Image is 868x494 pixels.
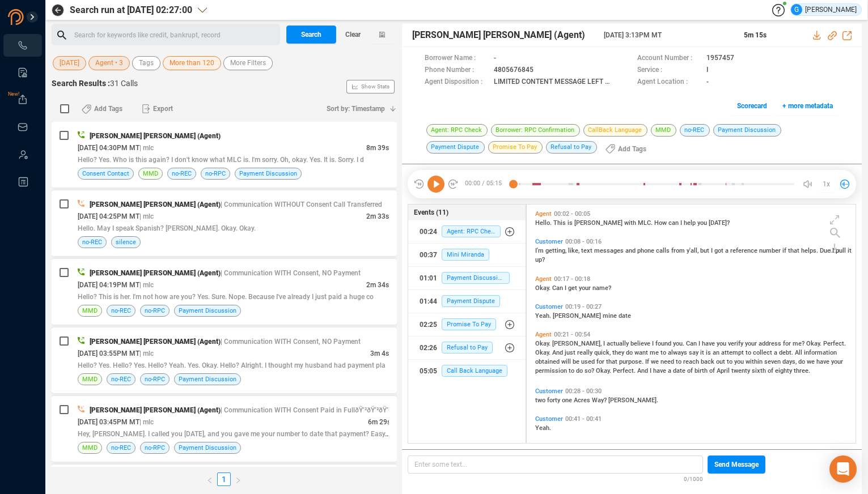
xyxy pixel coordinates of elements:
[8,9,70,25] img: prodigal-logo
[82,305,98,316] span: MMD
[596,358,606,365] span: for
[706,65,708,76] span: I
[782,97,833,115] span: + more metadata
[698,340,702,347] span: I
[562,397,574,404] span: one
[713,349,721,356] span: an
[565,349,577,356] span: just
[221,201,382,208] span: | Communication WITHOUT Consent Call Transferred
[823,175,830,193] span: 1x
[820,247,832,254] span: Due
[179,374,236,385] span: Payment Discussion
[408,220,526,243] button: 00:24Agent: RPC Check
[684,219,697,227] span: help
[653,367,668,374] span: have
[535,415,563,423] span: Customer
[442,342,493,354] span: Refusal to Pay
[535,219,553,227] span: Hello.
[650,349,660,356] span: me
[728,340,745,347] span: verify
[759,247,782,254] span: number
[170,56,214,70] span: More than 120
[139,56,154,70] span: Tags
[717,367,731,374] span: April
[651,358,660,365] span: we
[831,358,843,365] span: your
[727,358,734,365] span: to
[52,190,397,256] div: [PERSON_NAME] [PERSON_NAME] (Agent)| Communication WITHOUT Consent Call Transferred[DATE] 04:25PM...
[366,212,389,220] span: 2m 33s
[111,374,131,385] span: no-REC
[221,406,391,414] span: | Communication WITH Consent Paid in FullðŸ’²ðŸ’²ðŸ’²
[218,473,230,486] a: 1
[143,168,158,179] span: MMD
[535,256,545,263] span: up?
[700,247,711,254] span: but
[420,339,437,357] div: 02:26
[78,293,374,301] span: Hello? This is her. I'm not how are you? Yes. Sure. Nope. Because I've already I just paid a huge co
[111,305,131,316] span: no-REC
[592,397,608,404] span: Way?
[368,418,391,426] span: 6m 29s
[561,358,573,365] span: will
[791,4,857,15] div: [PERSON_NAME]
[370,350,389,357] span: 3m 4s
[759,340,783,347] span: address
[606,358,619,365] span: that
[221,338,361,346] span: | Communication WITH Consent, NO Payment
[553,219,568,227] span: This
[442,318,496,330] span: Promise To Pay
[425,53,488,65] span: Borrower Name :
[721,349,746,356] span: attempt
[408,313,526,336] button: 02:25Promise To Pay
[725,247,730,254] span: a
[90,201,221,208] span: [PERSON_NAME] [PERSON_NAME] (Agent)
[52,396,397,462] div: [PERSON_NAME] [PERSON_NAME] (Agent)| Communication WITH Consent Paid in FullðŸ’²ðŸ’²ðŸ’²[DATE] 03...
[139,350,154,357] span: | mlc
[779,349,795,356] span: debt.
[731,97,773,115] button: Scorecard
[745,340,759,347] span: your
[552,284,565,292] span: Can
[730,247,759,254] span: reference
[491,124,580,137] span: Borrower: RPC Confirmation
[139,144,154,152] span: | mlc
[545,247,568,254] span: getting,
[346,80,395,93] button: Show Stats
[706,53,734,65] span: 1957457
[668,219,680,227] span: can
[535,340,552,347] span: Okay.
[235,477,242,484] span: right
[752,367,768,374] span: sixth
[695,367,709,374] span: birth
[819,176,835,192] button: 1x
[70,3,192,17] span: Search run at [DATE] 02:27:00
[604,30,730,40] span: [DATE] 3:13PM MT
[366,281,389,289] span: 2m 34s
[706,349,713,356] span: is
[535,424,551,432] span: Yeah.
[78,281,139,289] span: [DATE] 04:19PM MT
[153,100,173,118] span: Export
[60,56,79,70] span: [DATE]
[585,367,596,374] span: so?
[775,367,794,374] span: eighty
[637,53,701,65] span: Account Number :
[420,246,437,264] div: 00:37
[327,100,385,118] span: Sort by: Timestamp
[782,247,788,254] span: if
[82,374,98,385] span: MMD
[90,338,221,346] span: [PERSON_NAME] [PERSON_NAME] (Agent)
[163,56,221,70] button: More than 120
[442,249,489,261] span: Mini Miranda
[52,327,397,393] div: [PERSON_NAME] [PERSON_NAME] (Agent)| Communication WITH Consent, NO Payment[DATE] 03:55PM MT| mlc...
[78,224,256,232] span: Hello. May I speak Spanish? [PERSON_NAME]. Okay. Okay.
[3,88,42,111] li: Exports
[82,237,102,248] span: no-REC
[552,349,565,356] span: And
[768,367,775,374] span: of
[806,340,823,347] span: Okay.
[8,83,19,105] span: New!
[783,340,793,347] span: for
[618,140,646,158] span: Add Tags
